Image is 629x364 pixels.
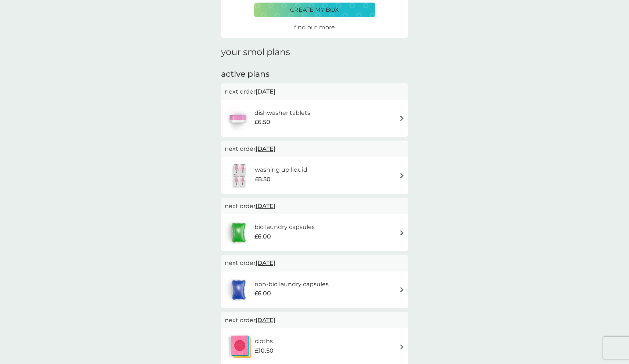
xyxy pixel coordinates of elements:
[256,84,275,99] span: [DATE]
[254,289,271,298] span: £6.00
[256,142,275,156] span: [DATE]
[399,173,405,178] img: arrow right
[225,277,253,303] img: non-bio laundry capsules
[399,287,405,292] img: arrow right
[256,256,275,270] span: [DATE]
[254,117,270,127] span: £6.50
[399,344,405,350] img: arrow right
[225,106,250,131] img: dishwasher tablets
[255,175,271,184] span: £8.50
[254,222,315,232] h6: bio laundry capsules
[399,230,405,236] img: arrow right
[221,69,408,80] h2: active plans
[399,116,405,121] img: arrow right
[225,201,405,211] p: next order
[256,199,275,213] span: [DATE]
[294,23,335,32] a: find out more
[225,87,405,97] p: next order
[254,280,329,289] h6: non-bio laundry capsules
[294,24,335,31] span: find out more
[255,336,274,346] h6: cloths
[254,3,375,17] button: create my box
[225,316,405,325] p: next order
[256,313,275,327] span: [DATE]
[254,232,271,241] span: £6.00
[225,220,253,245] img: bio laundry capsules
[221,47,408,58] h1: your smol plans
[225,258,405,268] p: next order
[225,144,405,154] p: next order
[255,165,307,175] h6: washing up liquid
[255,346,274,356] span: £10.50
[290,5,339,15] p: create my box
[225,334,255,360] img: cloths
[225,163,255,189] img: washing up liquid
[254,108,310,118] h6: dishwasher tablets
